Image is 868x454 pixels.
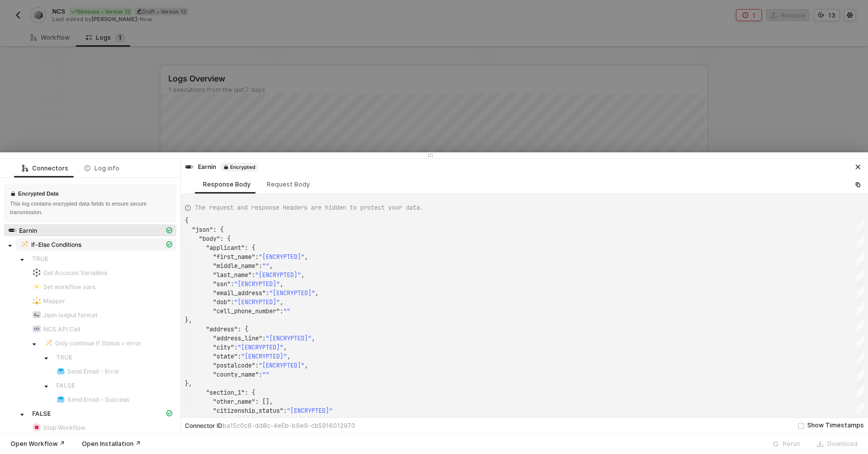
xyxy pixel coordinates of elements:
span: { [185,217,188,225]
span: NCS API Call [28,323,176,335]
div: Open Workflow ↗ [11,440,65,448]
span: Only continue if Status = error [55,339,141,347]
span: "[ENCRYPTED]" [266,334,311,342]
span: Stop Workflow [28,421,176,433]
span: icon-cards [166,241,172,247]
span: : [280,307,283,315]
span: Earnin [4,224,176,236]
span: icon-lock [223,164,229,170]
span: "[ENCRYPTED]" [287,407,333,415]
span: "last_name" [213,271,252,279]
span: TRUE [56,353,72,361]
span: Send Email - Error [67,368,120,376]
span: FALSE [28,407,176,419]
button: Rerun [766,438,807,450]
img: integration-icon [33,297,41,305]
span: caret-down [8,243,13,248]
div: Log info [84,164,120,172]
span: Get Account Variables [43,269,107,277]
span: If-Else Conditions [16,238,176,250]
span: ba15c0c6-dd8c-4e5b-b9e9-cb5916012970 [223,422,355,429]
span: Mapper [28,295,176,307]
span: "[ENCRYPTED]" [255,271,301,279]
span: Mapper [43,297,65,305]
span: "middle_name" [213,262,259,270]
span: , [315,289,318,297]
span: "postalcode" [213,361,255,370]
img: integration-icon [57,367,65,375]
img: integration-icon [21,240,29,248]
span: Json output format [43,311,97,319]
span: caret-down [20,412,25,417]
span: Set workflow vars [28,281,176,293]
span: caret-down [44,384,49,389]
span: "json" [192,226,213,234]
span: , [269,262,273,270]
span: "" [262,262,269,270]
span: "address_line" [213,334,262,342]
span: : [252,271,255,279]
span: "[ENCRYPTED]" [234,280,280,288]
span: TRUE [28,252,176,264]
span: : [], [255,398,273,406]
span: : [231,280,234,288]
span: icon-lock [10,190,16,197]
span: "citizenship_status" [213,407,283,415]
span: TRUE [52,351,176,363]
span: FALSE [56,382,75,390]
img: integration-icon [33,283,41,291]
span: Set workflow vars [43,283,95,291]
span: "" [283,307,290,315]
span: , [311,334,315,342]
span: Send Email - Success [67,396,129,404]
span: : { [238,325,248,333]
span: : [255,253,259,261]
span: "[ENCRYPTED]" [269,289,315,297]
img: integration-icon [57,395,65,403]
span: "ssn" [213,280,231,288]
span: , [283,343,287,351]
div: Open Installation ↗ [82,440,141,448]
span: caret-down [20,257,25,262]
span: "" [262,371,269,379]
span: "dob" [213,298,231,306]
span: , [280,280,283,288]
img: integration-icon [9,226,17,234]
span: Json output format [28,309,176,321]
span: : { [245,244,255,252]
span: icon-drag-indicator [427,152,433,158]
span: Only continue if Status = error [40,337,176,349]
div: Show Timestamps [807,421,864,430]
span: NCS API Call [43,325,80,333]
img: integration-icon [33,311,41,319]
textarea: Editor content;Press Alt+F1 for Accessibility Options. [185,216,185,225]
span: : [234,343,238,351]
button: Open Installation ↗ [75,438,147,450]
img: integration-icon [33,423,41,431]
span: Send Email - Error [52,365,176,377]
span: : [259,371,262,379]
span: : [266,289,269,297]
span: If-Else Conditions [31,241,81,249]
span: : [231,298,234,306]
span: icon-close [855,164,861,170]
span: }, [185,316,192,324]
span: "cell_phone_number" [213,307,280,315]
span: : [262,334,266,342]
span: "applicant" [206,244,245,252]
img: integration-icon [45,339,53,347]
span: "[ENCRYPTED]" [238,343,283,351]
span: , [287,352,290,360]
span: "address" [206,325,238,333]
button: Download [811,438,864,450]
div: Request Body [267,180,310,189]
div: Earnin [185,162,258,171]
span: The request and response Headers are hidden to protect your data. [195,203,423,212]
span: , [304,253,308,261]
span: "section_1" [206,389,245,397]
span: icon-cards [166,410,172,416]
span: : [259,262,262,270]
span: : { [213,226,224,234]
span: , [304,361,308,370]
img: integration-icon [185,163,193,171]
